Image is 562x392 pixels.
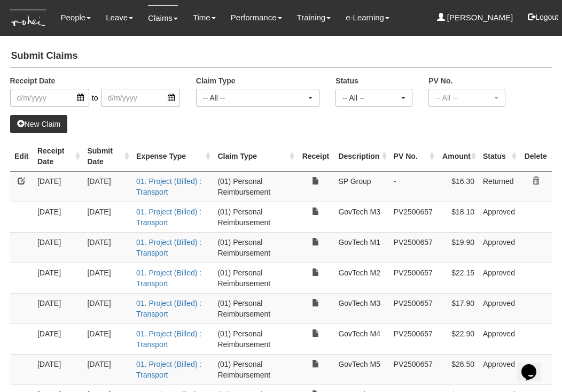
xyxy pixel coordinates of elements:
[389,141,437,172] th: PV No. : activate to sort column ascending
[334,202,389,232] td: GovTech M3
[10,89,89,107] input: d/m/yyyy
[437,232,479,263] td: $19.90
[60,5,91,30] a: People
[83,171,132,202] td: [DATE]
[334,232,389,263] td: GovTech M1
[335,89,412,107] button: -- All --
[83,263,132,293] td: [DATE]
[10,115,68,133] a: New Claim
[437,141,479,172] th: Amount : activate to sort column ascending
[479,293,519,324] td: Approved
[136,238,201,257] a: 01. Project (Billed) : Transport
[437,202,479,232] td: $18.10
[83,141,132,172] th: Submit Date : activate to sort column ascending
[136,360,201,379] a: 01. Project (Billed) : Transport
[428,89,505,107] button: -- All --
[479,202,519,232] td: Approved
[213,232,297,263] td: (01) Personal Reimbursement
[213,324,297,354] td: (01) Personal Reimbursement
[334,324,389,354] td: GovTech M4
[334,263,389,293] td: GovTech M2
[33,202,83,232] td: [DATE]
[437,354,479,385] td: $26.50
[335,75,358,86] label: Status
[389,354,437,385] td: PV2500657
[33,232,83,263] td: [DATE]
[33,354,83,385] td: [DATE]
[517,349,551,381] iframe: chat widget
[196,75,236,86] label: Claim Type
[479,141,519,172] th: Status : activate to sort column ascending
[132,141,213,172] th: Expense Type : activate to sort column ascending
[33,263,83,293] td: [DATE]
[231,5,282,30] a: Performance
[213,263,297,293] td: (01) Personal Reimbursement
[33,324,83,354] td: [DATE]
[479,171,519,202] td: Returned
[106,5,133,30] a: Leave
[213,354,297,385] td: (01) Personal Reimbursement
[148,5,178,30] a: Claims
[83,324,132,354] td: [DATE]
[83,293,132,324] td: [DATE]
[479,263,519,293] td: Approved
[389,263,437,293] td: PV2500657
[10,75,56,86] label: Receipt Date
[437,263,479,293] td: $22.15
[428,75,452,86] label: PV No.
[334,171,389,202] td: SP Group
[389,324,437,354] td: PV2500657
[136,177,201,196] a: 01. Project (Billed) : Transport
[297,5,331,30] a: Training
[519,141,552,172] th: Delete
[10,45,552,67] h4: Submit Claims
[33,171,83,202] td: [DATE]
[136,299,201,318] a: 01. Project (Billed) : Transport
[479,324,519,354] td: Approved
[334,354,389,385] td: GovTech M5
[389,232,437,263] td: PV2500657
[213,141,297,172] th: Claim Type : activate to sort column ascending
[136,207,201,227] a: 01. Project (Billed) : Transport
[435,93,492,103] div: -- All --
[437,171,479,202] td: $16.30
[83,232,132,263] td: [DATE]
[213,171,297,202] td: (01) Personal Reimbursement
[389,202,437,232] td: PV2500657
[196,89,319,107] button: -- All --
[437,324,479,354] td: $22.90
[334,293,389,324] td: GovTech M3
[83,354,132,385] td: [DATE]
[101,89,180,107] input: d/m/yyyy
[389,293,437,324] td: PV2500657
[213,293,297,324] td: (01) Personal Reimbursement
[346,5,389,30] a: e-Learning
[136,329,201,349] a: 01. Project (Billed) : Transport
[437,5,513,30] a: [PERSON_NAME]
[342,93,399,103] div: -- All --
[83,202,132,232] td: [DATE]
[297,141,334,172] th: Receipt
[213,202,297,232] td: (01) Personal Reimbursement
[33,293,83,324] td: [DATE]
[203,93,306,103] div: -- All --
[479,354,519,385] td: Approved
[33,141,83,172] th: Receipt Date : activate to sort column ascending
[136,268,201,288] a: 01. Project (Billed) : Transport
[89,89,101,107] span: to
[389,171,437,202] td: -
[193,5,216,30] a: Time
[437,293,479,324] td: $17.90
[334,141,389,172] th: Description : activate to sort column ascending
[479,232,519,263] td: Approved
[10,141,33,172] th: Edit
